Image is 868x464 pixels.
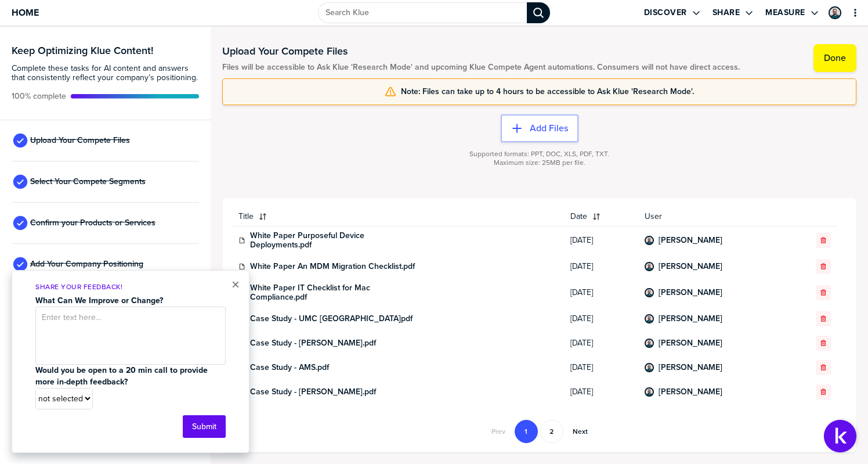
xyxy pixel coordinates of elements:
[827,5,842,20] a: Edit Profile
[570,262,631,271] span: [DATE]
[483,420,596,443] nav: Pagination Navigation
[829,6,841,19] div: Josh Thornton
[30,136,130,145] span: Upload Your Compete Files
[645,288,654,297] div: Josh Thornton
[469,150,609,159] span: Supported formats: PPT, DOC, XLS, PDF, TXT.
[570,363,631,372] span: [DATE]
[646,263,653,270] img: 4e03c1bb0e98fd853466c5af4a84e1f0-sml.png
[830,8,840,18] img: 4e03c1bb0e98fd853466c5af4a84e1f0-sml.png
[645,339,654,348] div: Josh Thornton
[645,387,654,397] div: Josh Thornton
[659,363,722,372] a: [PERSON_NAME]
[30,260,143,269] span: Add Your Company Positioning
[645,314,654,323] div: Josh Thornton
[646,389,653,395] img: 4e03c1bb0e98fd853466c5af4a84e1f0-sml.png
[570,288,631,297] span: [DATE]
[570,314,631,323] span: [DATE]
[401,87,694,96] span: Note: Files can take up to 4 hours to be accessible to Ask Klue 'Research Mode'.
[30,218,155,228] span: Confirm your Products or Services
[530,123,568,134] label: Add Files
[318,2,527,23] input: Search Klue
[30,177,146,186] span: Select Your Compete Segments
[250,231,424,250] a: White Paper Purposeful Device Deployments.pdf
[824,420,856,452] button: Open Support Center
[713,8,740,18] label: Share
[659,339,722,348] a: [PERSON_NAME]
[645,363,654,372] div: Josh Thornton
[824,52,846,64] label: Done
[232,278,240,292] button: Close
[35,364,210,388] strong: Would you be open to a 20 min call to provide more in-depth feedback?
[646,364,653,371] img: 4e03c1bb0e98fd853466c5af4a84e1f0-sml.png
[250,283,424,302] a: White Paper IT Checklist for Mac Compliance.pdf
[222,63,740,72] span: Files will be accessible to Ask Klue 'Research Mode' and upcoming Klue Compete Agent automations....
[35,294,163,307] strong: What Can We Improve or Change?
[645,212,783,221] span: User
[183,415,226,438] button: Submit
[566,420,595,443] button: Go to next page
[250,363,329,372] a: Case Study - AMS.pdf
[250,387,376,397] a: Case Study - [PERSON_NAME].pdf
[12,8,39,17] span: Home
[570,236,631,245] span: [DATE]
[645,262,654,271] div: Josh Thornton
[659,387,722,397] a: [PERSON_NAME]
[35,282,226,292] p: Share Your Feedback!
[765,8,805,18] label: Measure
[645,236,654,245] div: Josh Thornton
[494,159,585,167] span: Maximum size: 25MB per file.
[250,262,415,271] a: White Paper An MDM Migration Checklist.pdf
[659,288,722,297] a: [PERSON_NAME]
[659,236,722,245] a: [PERSON_NAME]
[646,237,653,244] img: 4e03c1bb0e98fd853466c5af4a84e1f0-sml.png
[12,64,199,82] span: Complete these tasks for AI content and answers that consistently reflect your company’s position...
[238,212,254,221] span: Title
[646,289,653,296] img: 4e03c1bb0e98fd853466c5af4a84e1f0-sml.png
[570,339,631,348] span: [DATE]
[570,387,631,397] span: [DATE]
[570,212,587,221] span: Date
[484,420,512,443] button: Go to previous page
[659,314,722,323] a: [PERSON_NAME]
[540,420,563,443] button: Go to page 2
[250,314,413,323] a: Case Study - UMC [GEOGRAPHIC_DATA]pdf
[222,44,740,58] h1: Upload Your Compete Files
[644,8,687,18] label: Discover
[646,315,653,322] img: 4e03c1bb0e98fd853466c5af4a84e1f0-sml.png
[659,262,722,271] a: [PERSON_NAME]
[646,340,653,347] img: 4e03c1bb0e98fd853466c5af4a84e1f0-sml.png
[12,45,199,56] h3: Keep Optimizing Klue Content!
[12,92,66,101] span: Active
[250,339,376,348] a: Case Study - [PERSON_NAME].pdf
[527,2,550,23] div: Search Klue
